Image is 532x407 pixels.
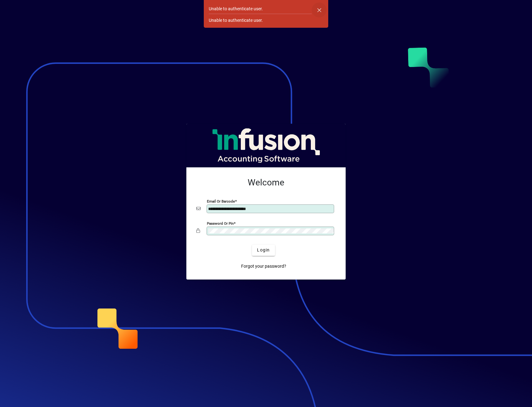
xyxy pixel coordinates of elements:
[252,245,275,256] button: Login
[241,263,286,270] span: Forgot your password?
[257,247,270,253] span: Login
[207,221,234,225] mat-label: Password or Pin
[239,261,289,272] a: Forgot your password?
[207,199,235,203] mat-label: Email or Barcode
[196,177,336,188] h2: Welcome
[209,6,263,12] div: Unable to authenticate user.
[209,17,263,24] div: Unable to authenticate user.
[312,2,327,17] button: Dismiss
